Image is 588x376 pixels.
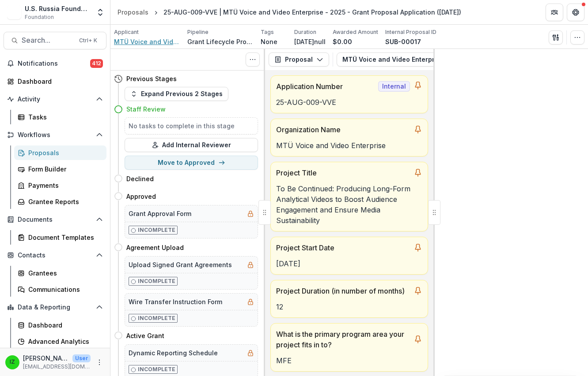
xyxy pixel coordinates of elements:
[25,4,91,13] div: U.S. Russia Foundation
[276,286,410,296] p: Project Duration (in number of months)
[270,162,428,231] a: Project TitleTo Be Continued: Producing Long-Form Analytical Videos to Boost Audience Engagement ...
[14,145,106,160] a: Proposals
[14,282,106,297] a: Communications
[126,192,156,201] h4: Approved
[129,121,254,130] h5: No tasks to complete in this stage
[90,59,103,68] span: 412
[25,13,54,21] span: Foundation
[125,87,228,101] button: Expand Previous 2 Stages
[129,297,222,306] h5: Wire Transfer Instruction Form
[4,32,106,49] button: Search...
[138,365,175,373] p: Incomplete
[126,104,166,114] h4: Staff Review
[126,174,154,183] h4: Declined
[23,363,91,371] p: [EMAIL_ADDRESS][DOMAIN_NAME]
[546,4,563,21] button: Partners
[14,334,106,349] a: Advanced Analytics
[270,119,428,156] a: Organization NameMTÜ Voice and Video Enterprise
[28,268,99,278] div: Grantees
[14,110,106,124] a: Tasks
[10,359,15,365] div: Igor Zevelev
[28,285,99,294] div: Communications
[163,7,461,17] div: 25-AUG-009-VVE | MTÜ Voice and Video Enterprise - 2025 - Grant Proposal Application ([DATE])
[129,260,232,269] h5: Upload Signed Grant Agreements
[118,7,148,17] div: Proposals
[385,28,436,36] p: Internal Proposal ID
[294,28,316,36] p: Duration
[18,304,92,311] span: Data & Reporting
[4,92,106,106] button: Open Activity
[378,81,410,92] span: Internal
[276,140,422,151] p: MTÜ Voice and Video Enterprise
[22,36,74,45] span: Search...
[28,233,99,242] div: Document Templates
[125,156,258,170] button: Move to Approved
[385,37,421,46] p: SUB-00017
[114,6,152,19] a: Proposals
[276,124,410,135] p: Organization Name
[270,237,428,275] a: Project Start Date[DATE]
[14,162,106,176] a: Form Builder
[129,348,218,357] h5: Dynamic Reporting Schedule
[28,148,99,157] div: Proposals
[126,331,164,340] h4: Active Grant
[77,36,99,45] div: Ctrl + K
[18,77,99,86] div: Dashboard
[126,243,184,252] h4: Agreement Upload
[567,4,584,21] button: Get Help
[72,354,91,362] p: User
[114,28,139,36] p: Applicant
[187,37,254,46] p: Grant Lifecycle Process
[18,131,92,139] span: Workflows
[94,4,106,21] button: Open entity switcher
[269,52,329,67] button: Proposal
[276,168,410,178] p: Project Title
[138,226,175,234] p: Incomplete
[14,266,106,280] a: Grantees
[333,37,352,46] p: $0.00
[4,74,106,89] a: Dashboard
[28,112,99,122] div: Tasks
[18,96,92,103] span: Activity
[7,5,21,19] img: U.S. Russia Foundation
[333,28,378,36] p: Awarded Amount
[270,323,428,372] a: What is the primary program area your project fits in to?MFE
[114,6,465,19] nav: breadcrumb
[187,28,209,36] p: Pipeline
[23,354,69,363] p: [PERSON_NAME]
[14,230,106,245] a: Document Templates
[270,280,428,318] a: Project Duration (in number of months)12
[94,357,105,368] button: More
[28,320,99,330] div: Dashboard
[294,37,326,46] p: [DATE]null
[138,277,175,285] p: Incomplete
[18,60,90,67] span: Notifications
[276,242,410,253] p: Project Start Date
[114,37,180,46] a: MTÜ Voice and Video Enterprise
[4,248,106,262] button: Open Contacts
[125,138,258,152] button: Add Internal Reviewer
[4,300,106,314] button: Open Data & Reporting
[14,194,106,209] a: Grantee Reports
[276,81,375,92] p: Application Number
[4,128,106,142] button: Open Workflows
[270,75,428,113] a: Application NumberInternal25-AUG-009-VVE
[28,337,99,346] div: Advanced Analytics
[4,56,106,71] button: Notifications412
[276,355,422,366] p: MFE
[14,318,106,332] a: Dashboard
[28,164,99,174] div: Form Builder
[276,97,422,108] p: 25-AUG-009-VVE
[276,183,422,226] p: To Be Continued: Producing Long-Form Analytical Videos to Boost Audience Engagement and Ensure Me...
[126,74,177,83] h4: Previous Stages
[246,52,260,67] button: Toggle View Cancelled Tasks
[276,302,422,312] p: 12
[18,252,92,259] span: Contacts
[276,329,410,350] p: What is the primary program area your project fits in to?
[14,178,106,193] a: Payments
[276,258,422,269] p: [DATE]
[18,216,92,223] span: Documents
[261,37,277,46] p: None
[28,197,99,206] div: Grantee Reports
